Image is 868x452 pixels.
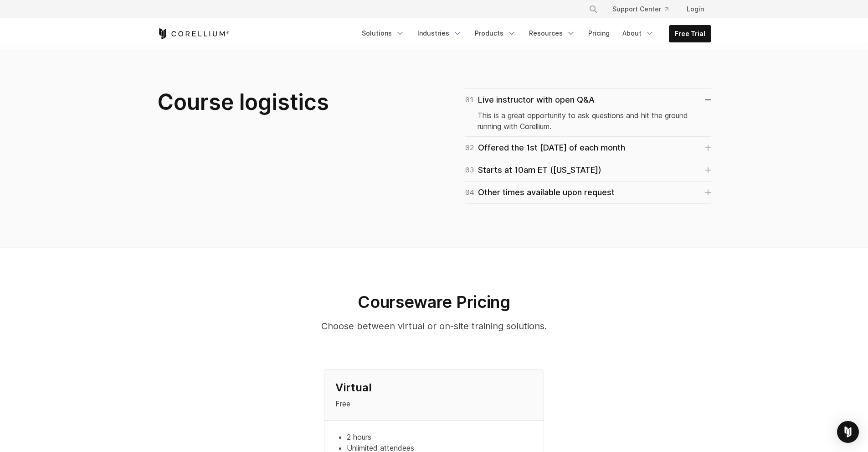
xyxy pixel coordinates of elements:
a: Pricing [583,25,615,42]
a: Free Trial [669,26,711,42]
a: Login [679,1,711,17]
a: 01Live instructor with open Q&A [465,94,711,106]
span: 01 [465,94,474,106]
div: Navigation Menu [356,25,711,42]
span: 04 [465,186,474,199]
span: 02 [465,141,474,154]
div: Other times available upon request [465,186,615,199]
div: Navigation Menu [578,1,711,17]
a: Solutions [356,25,410,42]
li: 2 hours [347,431,533,442]
div: Starts at 10am ET ([US_STATE]) [465,164,601,177]
p: Choose between virtual or on-site training solutions. [252,319,616,333]
h4: Virtual [335,381,533,395]
a: Resources [524,25,581,42]
p: This is a great opportunity to ask questions and hit the ground running with Corellium. [478,110,699,132]
div: Offered the 1st [DATE] of each month [465,141,625,154]
a: 02Offered the 1st [DATE] of each month [465,141,711,154]
h2: Courseware Pricing [252,292,616,312]
h2: Course logistics [157,88,390,116]
span: 03 [465,164,474,177]
button: Search [585,1,601,17]
div: Live instructor with open Q&A [465,94,595,106]
p: Free [335,398,533,409]
a: Corellium Home [157,28,230,39]
div: Open Intercom Messenger [837,421,859,443]
a: 03Starts at 10am ET ([US_STATE]) [465,164,711,177]
a: About [617,25,660,42]
a: Products [469,25,522,42]
a: Industries [412,25,467,42]
a: Support Center [605,1,676,17]
a: 04Other times available upon request [465,186,711,199]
